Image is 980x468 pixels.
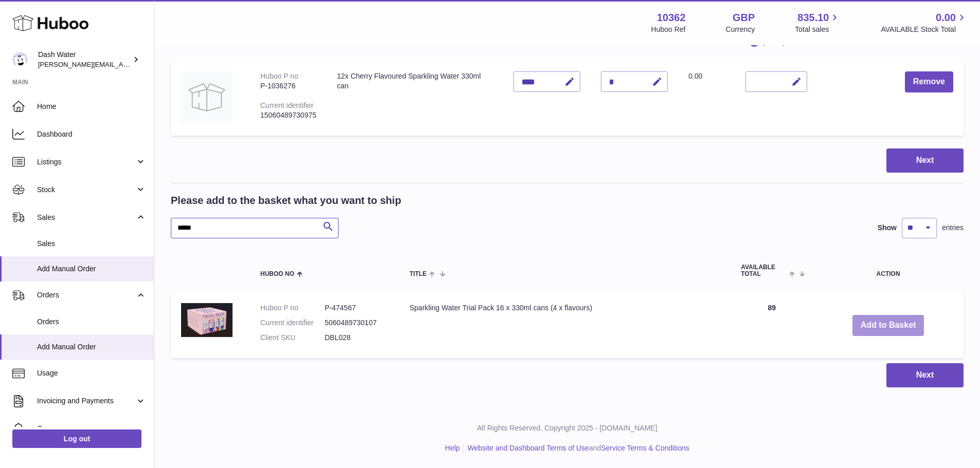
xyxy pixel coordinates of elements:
[936,11,956,25] span: 0.00
[37,368,146,378] span: Usage
[813,254,964,288] th: Action
[260,303,325,313] dt: Huboo P no
[905,71,953,92] button: Remove
[881,11,968,34] a: 0.00 AVAILABLE Stock Total
[878,223,897,233] label: Show
[181,71,233,123] img: 12x Cherry Flavoured Sparkling Water 330ml can
[733,11,755,25] strong: GBP
[37,264,146,274] span: Add Manual Order
[795,25,841,34] span: Total sales
[797,11,829,25] span: 835.10
[38,50,131,69] div: Dash Water
[37,290,135,300] span: Orders
[37,102,146,111] span: Home
[260,101,314,109] div: Current identifier
[657,11,686,25] strong: 10362
[260,318,325,328] dt: Current identifier
[37,317,146,327] span: Orders
[651,25,686,34] div: Huboo Ref
[325,333,389,343] dd: DBL028
[37,129,146,139] span: Dashboard
[37,157,135,167] span: Listings
[741,264,787,277] span: AVAILABLE Total
[37,396,135,406] span: Invoicing and Payments
[260,333,325,343] dt: Client SKU
[445,444,460,452] a: Help
[327,61,503,136] td: 12x Cherry Flavoured Sparkling Water 330ml can
[881,25,968,34] span: AVAILABLE Stock Total
[886,148,964,173] button: Next
[37,342,146,352] span: Add Manual Order
[163,423,972,433] p: All Rights Reserved. Copyright 2025 - [DOMAIN_NAME]
[325,318,389,328] dd: 5060489730107
[852,315,924,336] button: Add to Basket
[464,443,689,453] li: and
[12,52,28,67] img: james@dash-water.com
[399,293,730,358] td: Sparkling Water Trial Pack 16 x 330ml cans (4 x flavours)
[325,303,389,313] dd: P-474567
[181,303,233,337] img: Sparkling Water Trial Pack 16 x 330ml cans (4 x flavours)
[260,271,294,277] span: Huboo no
[601,444,689,452] a: Service Terms & Conditions
[37,424,146,434] span: Cases
[688,72,702,80] span: 0.00
[171,194,401,208] h2: Please add to the basket what you want to ship
[12,429,141,448] a: Log out
[730,293,813,358] td: 89
[37,213,135,222] span: Sales
[795,11,841,34] a: 835.10 Total sales
[260,81,316,91] div: P-1036276
[37,185,135,195] span: Stock
[409,271,426,277] span: Title
[726,25,755,34] div: Currency
[260,72,298,80] div: Huboo P no
[37,239,146,249] span: Sales
[942,223,964,233] span: entries
[468,444,589,452] a: Website and Dashboard Terms of Use
[260,110,316,120] div: 15060489730975
[886,363,964,387] button: Next
[38,60,206,68] span: [PERSON_NAME][EMAIL_ADDRESS][DOMAIN_NAME]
